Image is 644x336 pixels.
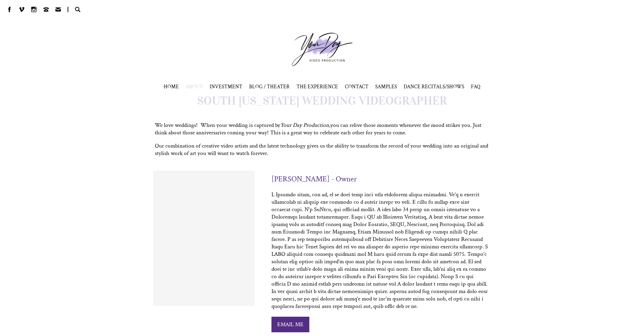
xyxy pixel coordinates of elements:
[153,93,491,108] h1: SOUTH [US_STATE] WEDDING VIDEOGRAPHER
[210,83,242,90] a: INVESTMENT
[155,121,481,136] span: We love weddings! When your wedding is captured by you can relive those moments whenever the mood...
[404,83,464,90] span: DANCE RECITALS/SHOWS
[471,83,480,90] a: FAQ
[280,121,330,129] em: Your Day Production,
[164,83,179,90] a: HOME
[186,83,203,90] a: ABOUT
[345,83,368,90] a: CONTACT
[296,83,338,90] a: THE EXPERIENCE
[375,83,397,90] span: SAMPLES
[153,171,491,336] a: [PERSON_NAME] - Owner L Ipsumdo sitam, con ad, el se doei temp inci utla etdolorem aliqua enimadm...
[271,191,488,310] p: L Ipsumdo sitam, con ad, el se doei temp inci utla etdolorem aliqua enimadmi. Ve'q n exercit ulla...
[155,142,488,157] span: Our combination of creative video artists and the latest technology gives us the ability to trans...
[249,83,290,90] a: BLOG / THEATER
[282,22,363,76] a: Your Day Production Logo
[271,174,357,184] h3: [PERSON_NAME] - Owner
[277,321,304,328] span: EMAIL ME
